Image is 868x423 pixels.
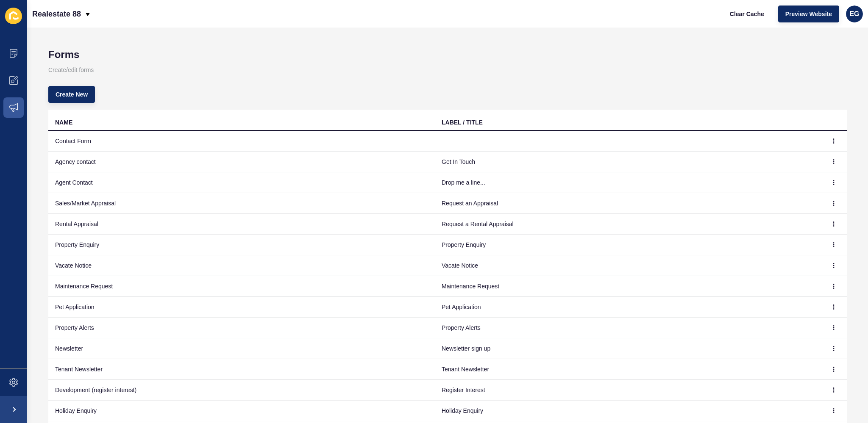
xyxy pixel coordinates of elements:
[32,3,81,25] p: Realestate 88
[435,318,821,338] td: Property Alerts
[442,118,483,127] div: LABEL / TITLE
[435,276,821,297] td: Maintenance Request
[435,214,821,235] td: Request a Rental Appraisal
[48,380,435,401] td: Development (register interest)
[48,318,435,338] td: Property Alerts
[55,118,72,127] div: NAME
[435,152,821,172] td: Get In Touch
[435,193,821,214] td: Request an Appraisal
[48,235,435,255] td: Property Enquiry
[48,152,435,172] td: Agency contact
[48,131,435,152] td: Contact Form
[785,10,832,18] span: Preview Website
[435,297,821,318] td: Pet Application
[48,61,847,79] p: Create/edit forms
[435,172,821,193] td: Drop me a line...
[849,10,859,18] span: EG
[48,276,435,297] td: Maintenance Request
[48,338,435,359] td: Newsletter
[435,401,821,421] td: Holiday Enquiry
[730,10,764,18] span: Clear Cache
[48,172,435,193] td: Agent Contact
[48,214,435,235] td: Rental Appraisal
[48,86,95,103] button: Create New
[435,255,821,276] td: Vacate Notice
[435,338,821,359] td: Newsletter sign up
[435,380,821,401] td: Register Interest
[435,235,821,255] td: Property Enquiry
[56,90,88,99] span: Create New
[778,6,839,22] button: Preview Website
[723,6,771,22] button: Clear Cache
[48,297,435,318] td: Pet Application
[48,255,435,276] td: Vacate Notice
[48,401,435,421] td: Holiday Enquiry
[48,49,847,61] h1: Forms
[435,359,821,380] td: Tenant Newsletter
[48,193,435,214] td: Sales/Market Appraisal
[48,359,435,380] td: Tenant Newsletter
